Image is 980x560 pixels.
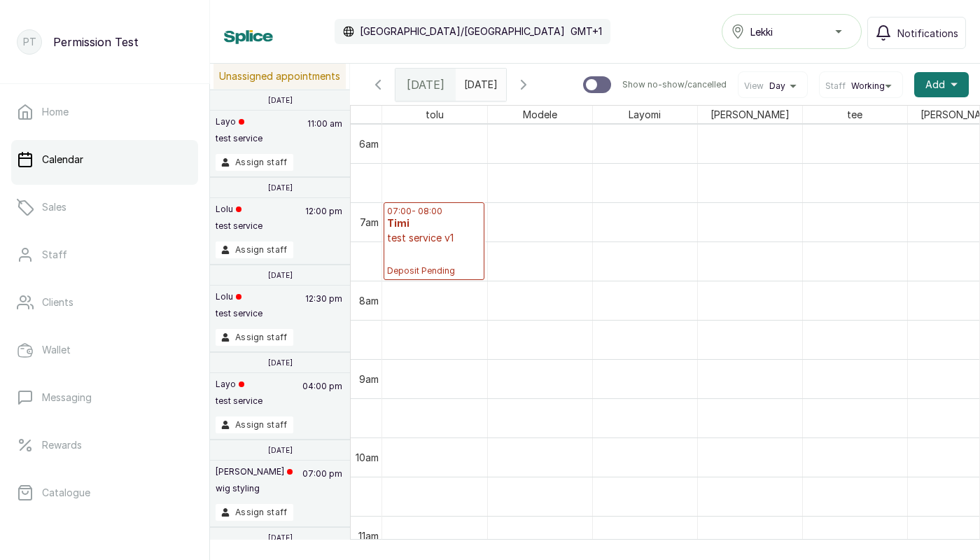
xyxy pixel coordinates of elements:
div: [DATE] [395,69,456,101]
button: ViewDay [744,80,801,92]
span: Layomi [626,106,664,123]
p: Staff [42,248,67,262]
p: Catalogue [42,486,90,500]
span: Day [769,80,785,92]
span: Staff [825,80,846,92]
p: Lolu [216,204,262,215]
p: [DATE] [268,446,293,454]
span: View [744,80,764,92]
p: 07:00 - 08:00 [387,206,481,217]
button: StaffWorking [825,80,897,92]
p: [DATE] [268,96,293,104]
p: [GEOGRAPHIC_DATA]/[GEOGRAPHIC_DATA] [360,24,565,38]
p: [DATE] [268,271,293,279]
span: Lekki [750,24,773,39]
p: PT [23,35,36,49]
button: Notifications [867,17,966,49]
button: Lekki [722,14,862,49]
p: Deposit Pending [387,245,481,276]
p: [DATE] [268,533,293,542]
p: Wallet [42,343,71,357]
p: 04:00 pm [300,379,344,416]
button: Assign staff [216,154,293,171]
p: test service v1 [387,231,481,245]
button: Assign staff [216,416,293,433]
div: 7am [357,215,381,230]
span: Modele [520,106,560,123]
a: Calendar [11,140,198,179]
a: Wallet [11,330,198,370]
button: Assign staff [216,241,293,258]
p: 12:00 pm [303,204,344,241]
p: test service [216,133,262,144]
div: 9am [356,372,381,386]
p: Layo [216,116,262,127]
p: Lolu [216,291,262,302]
button: Assign staff [216,329,293,346]
p: 11:00 am [305,116,344,154]
p: 07:00 pm [300,466,344,504]
a: Catalogue [11,473,198,512]
p: Calendar [42,153,83,167]
p: 12:30 pm [303,291,344,329]
div: 6am [356,136,381,151]
a: Sales [11,188,198,227]
p: GMT+1 [570,24,602,38]
p: Clients [42,295,73,309]
a: Rewards [11,426,198,465]
a: Clients [11,283,198,322]
span: tolu [423,106,447,123]
span: Add [925,78,945,92]
a: Home [11,92,198,132]
p: wig styling [216,483,293,494]
p: [DATE] [268,358,293,367]
p: Unassigned appointments [213,64,346,89]
button: Add [914,72,969,97]
p: test service [216,308,262,319]
p: Messaging [42,391,92,405]
a: Staff [11,235,198,274]
h3: Timi [387,217,481,231]
span: Notifications [897,26,958,41]
span: [PERSON_NAME] [708,106,792,123]
p: Home [42,105,69,119]
p: [DATE] [268,183,293,192]
p: [PERSON_NAME] [216,466,293,477]
button: Assign staff [216,504,293,521]
p: test service [216,220,262,232]
p: Layo [216,379,262,390]
p: test service [216,395,262,407]
p: Show no-show/cancelled [622,79,727,90]
p: Sales [42,200,66,214]
a: Money [11,521,198,560]
span: Working [851,80,885,92]
div: 8am [356,293,381,308]
div: 11am [356,528,381,543]
span: [DATE] [407,76,444,93]
p: Permission Test [53,34,139,50]
p: Rewards [42,438,82,452]
div: 10am [353,450,381,465]
a: Messaging [11,378,198,417]
span: tee [844,106,865,123]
